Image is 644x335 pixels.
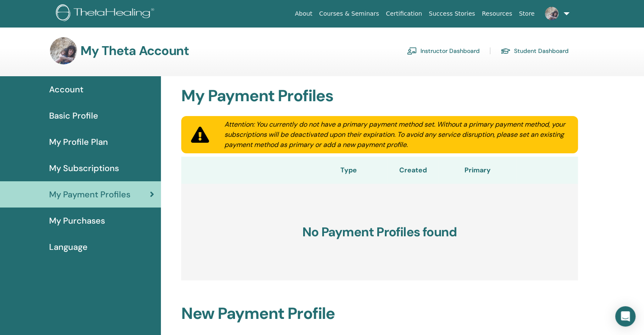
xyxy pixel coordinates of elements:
[310,157,387,184] th: Type
[478,6,516,22] a: Resources
[407,44,480,58] a: Instructor Dashboard
[382,6,425,22] a: Certification
[291,6,315,22] a: About
[49,83,83,96] span: Account
[316,6,383,22] a: Courses & Seminars
[615,306,636,327] div: Open Intercom Messenger
[407,47,417,55] img: chalkboard-teacher.svg
[214,119,578,150] div: Attention: You currently do not have a primary payment method set. Without a primary payment meth...
[176,304,583,324] h2: New Payment Profile
[56,4,157,23] img: logo.png
[500,44,569,58] a: Student Dashboard
[49,162,119,174] span: My Subscriptions
[439,157,516,184] th: Primary
[426,6,478,22] a: Success Stories
[176,86,583,106] h2: My Payment Profiles
[49,188,130,201] span: My Payment Profiles
[80,43,189,58] h3: My Theta Account
[500,47,511,55] img: graduation-cap.svg
[49,109,98,122] span: Basic Profile
[49,241,88,253] span: Language
[49,214,105,227] span: My Purchases
[516,6,538,22] a: Store
[545,7,558,20] img: default.jpg
[50,37,77,64] img: default.jpg
[387,157,439,184] th: Created
[181,184,578,280] h3: No Payment Profiles found
[49,136,108,148] span: My Profile Plan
